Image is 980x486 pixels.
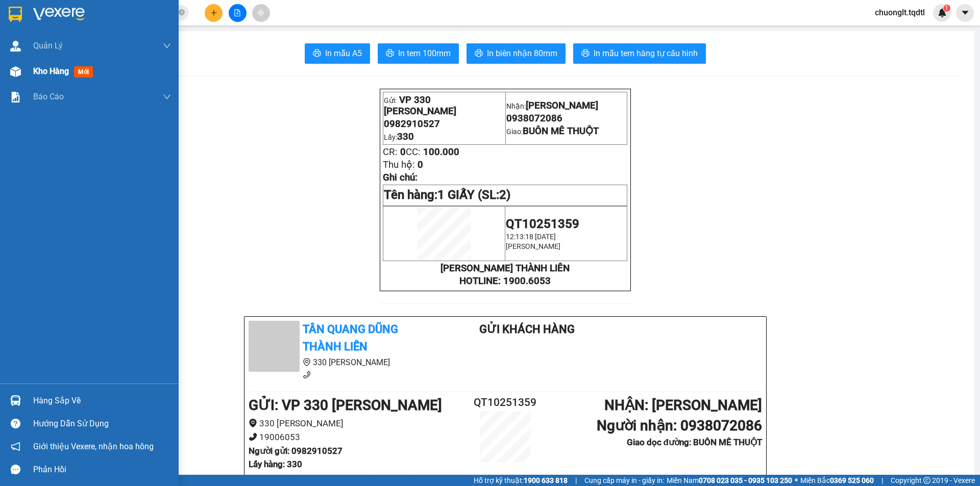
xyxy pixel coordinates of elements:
span: plus [210,9,217,16]
b: Tân Quang Dũng Thành Liên [303,323,398,353]
strong: 0708 023 035 - 0935 103 250 [699,476,792,484]
p: Nhận: [506,100,627,111]
span: 330 [23,47,50,65]
span: In tem 100mm [398,47,451,60]
div: Hàng sắp về [33,393,171,408]
span: Miền Nam [667,475,792,486]
img: icon-new-feature [938,8,947,17]
span: aim [257,9,264,16]
span: chuonglt.tqdtl [867,6,933,19]
span: [PERSON_NAME] [506,242,560,250]
span: Thu hộ: [383,159,415,170]
span: close-circle [179,9,185,15]
span: 1 GIẤY (SL: [437,188,510,202]
span: Kho hàng [33,66,69,76]
div: VP 330 [PERSON_NAME] [9,9,90,33]
span: 12:13:18 [DATE] [506,233,556,241]
span: copyright [923,477,930,484]
h2: QT10251359 [462,394,548,411]
b: Giao dọc đường: BUÔN MÊ THUỘT [627,437,762,447]
span: BUÔN MÊ THUỘT [97,46,179,82]
b: Gửi khách hàng [479,323,575,336]
img: solution-icon [10,92,21,103]
span: printer [313,49,321,59]
span: CC: [406,146,421,158]
button: plus [205,4,223,22]
span: Hỗ trợ kỹ thuật: [474,475,568,486]
span: 0938072086 [506,113,562,124]
div: Phản hồi [33,462,171,477]
span: Tên hàng: [384,188,510,202]
p: Gửi: [384,94,504,117]
span: question-circle [11,419,20,428]
span: 0 [400,146,406,158]
span: [PERSON_NAME] [526,100,598,111]
li: 19006053 [249,430,462,444]
li: 330 [PERSON_NAME] [249,417,462,430]
span: | [575,475,577,486]
span: notification [11,442,20,451]
span: Ghi chú: [383,172,418,183]
span: Miền Bắc [800,475,874,486]
span: In mẫu A5 [325,47,362,60]
strong: 1900 633 818 [524,476,568,484]
span: QT10251359 [506,217,579,231]
span: 100.000 [423,146,459,158]
span: 2) [499,188,510,202]
span: 1 [945,5,948,12]
span: printer [581,49,590,59]
span: down [163,42,171,50]
b: Lấy hàng : 330 [249,459,302,469]
b: Người gửi : 0982910527 [249,446,342,456]
span: message [11,465,20,474]
span: | [881,475,883,486]
button: printerIn biên nhận 80mm [467,43,566,64]
button: printerIn mẫu A5 [305,43,370,64]
img: warehouse-icon [10,395,21,406]
span: printer [475,49,483,59]
strong: [PERSON_NAME] THÀNH LIÊN [440,263,570,274]
span: Giới thiệu Vexere, nhận hoa hồng [33,440,154,453]
span: 0982910527 [384,118,440,130]
button: printerIn tem 100mm [378,43,459,64]
span: CR: [383,146,398,158]
div: [PERSON_NAME] [97,9,179,32]
span: In mẫu tem hàng tự cấu hình [594,47,698,60]
span: Lấy: [384,133,414,141]
span: ⚪️ [795,478,798,482]
span: Giao: [506,127,599,136]
strong: HOTLINE: 1900.6053 [459,275,551,287]
sup: 1 [943,5,950,12]
span: down [163,93,171,101]
span: environment [303,358,311,366]
div: Hướng dẫn sử dụng [33,416,171,431]
button: file-add [229,4,247,22]
strong: 0369 525 060 [830,476,874,484]
button: aim [252,4,270,22]
img: warehouse-icon [10,66,21,77]
button: caret-down [956,4,974,22]
span: mới [74,66,93,78]
span: DĐ: [9,53,23,64]
span: Gửi: [9,10,24,20]
button: printerIn mẫu tem hàng tự cấu hình [573,43,706,64]
span: caret-down [961,8,970,17]
span: printer [386,49,394,59]
span: Cung cấp máy in - giấy in: [584,475,664,486]
span: Nhận: [97,9,122,19]
span: 330 [397,131,414,142]
span: VP 330 [PERSON_NAME] [384,94,456,117]
span: 0 [418,159,423,170]
b: GỬI : VP 330 [PERSON_NAME] [249,397,442,414]
span: Báo cáo [33,90,64,103]
span: environment [249,419,257,427]
span: file-add [234,9,241,16]
div: 0982910527 [9,33,90,47]
div: 0938072086 [97,32,179,46]
span: In biên nhận 80mm [487,47,557,60]
span: phone [249,432,257,441]
span: BUÔN MÊ THUỘT [523,125,599,137]
span: Quản Lý [33,39,63,52]
span: DĐ: [97,52,112,62]
b: NHẬN : [PERSON_NAME] [604,397,762,414]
